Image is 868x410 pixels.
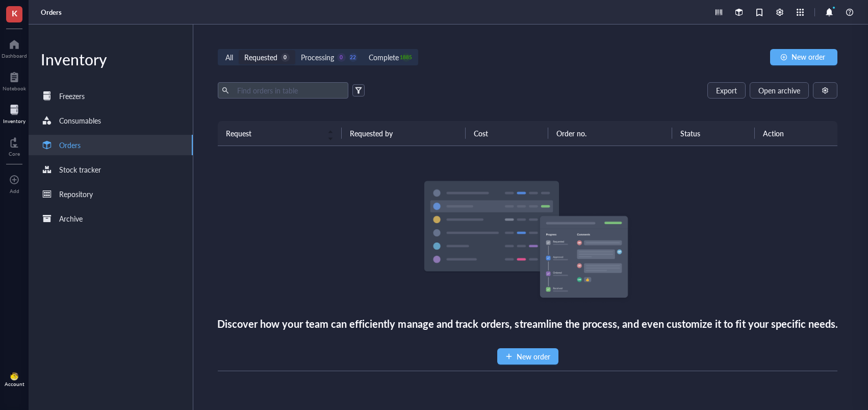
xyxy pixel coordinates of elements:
[10,372,18,380] img: da48f3c6-a43e-4a2d-aade-5eac0d93827f.jpeg
[2,53,27,59] div: Dashboard
[3,102,25,124] a: Inventory
[226,128,321,139] span: Request
[466,121,548,146] th: Cost
[402,53,411,62] div: 1885
[9,134,20,157] a: Core
[497,348,558,365] button: New order
[342,121,466,146] th: Requested by
[301,52,334,63] div: Processing
[369,52,399,63] div: Complete
[3,85,26,91] div: Notebook
[218,49,418,65] div: segmented control
[59,90,85,102] div: Freezers
[548,121,672,146] th: Order no.
[59,164,101,175] div: Stock tracker
[59,213,83,224] div: Archive
[750,82,809,99] button: Open archive
[3,118,25,124] div: Inventory
[244,52,277,63] div: Requested
[29,184,193,204] a: Repository
[3,69,26,91] a: Notebook
[225,52,233,63] div: All
[672,121,755,146] th: Status
[59,188,93,200] div: Repository
[217,316,838,332] div: Discover how your team can efficiently manage and track orders, streamline the process, and even ...
[707,82,746,99] button: Export
[29,110,193,131] a: Consumables
[792,53,825,61] span: New order
[770,49,837,65] button: New order
[755,121,837,146] th: Action
[12,7,17,19] span: K
[423,181,632,303] img: Empty state
[349,53,358,62] div: 22
[29,135,193,155] a: Orders
[281,53,290,62] div: 0
[10,188,19,194] div: Add
[59,115,101,126] div: Consumables
[218,121,342,146] th: Request
[41,8,64,17] a: Orders
[29,86,193,106] a: Freezers
[29,208,193,229] a: Archive
[29,159,193,180] a: Stock tracker
[337,53,346,62] div: 0
[716,86,737,94] span: Export
[5,381,24,387] div: Account
[233,83,344,98] input: Find orders in table
[2,36,27,59] a: Dashboard
[517,351,550,362] span: New order
[59,139,81,151] div: Orders
[758,86,800,94] span: Open archive
[29,49,193,69] div: Inventory
[9,151,20,157] div: Core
